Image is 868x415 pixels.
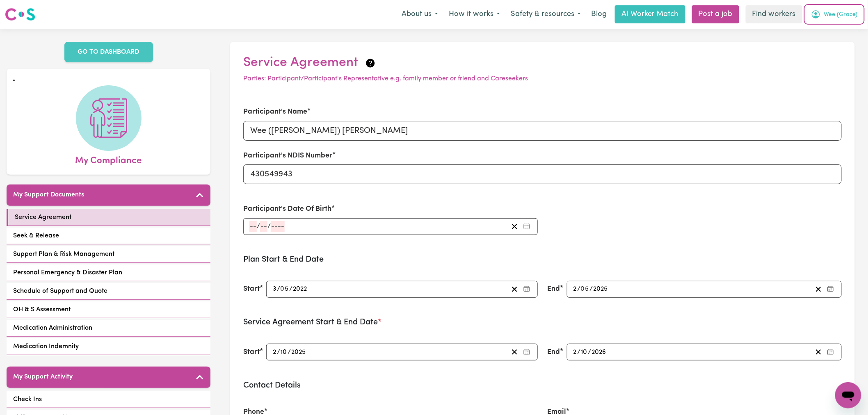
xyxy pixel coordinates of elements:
a: Support Plan & Risk Management [7,246,210,263]
span: 0 [280,286,284,292]
span: Support Plan & Risk Management [13,249,114,259]
a: Check Ins [7,391,210,408]
label: Participant's NDIS Number [243,150,332,161]
button: My Support Activity [7,367,210,388]
a: Blog [586,5,612,23]
label: Participant's Date Of Birth [243,204,331,214]
span: / [267,223,271,230]
input: -- [272,284,277,295]
h5: My Support Documents [13,191,84,199]
input: ---- [271,221,285,232]
a: Post a job [692,5,739,23]
span: My Compliance [75,151,142,168]
a: Service Agreement [7,209,210,226]
span: / [578,285,581,293]
h3: Service Agreement Start & End Date [243,317,842,327]
span: Medication Administration [13,323,92,333]
span: 0 [581,286,585,292]
h3: Plan Start & End Date [243,255,842,265]
input: -- [573,347,578,358]
a: OH & S Assessment [7,301,210,318]
input: -- [581,284,590,295]
button: Safety & resources [505,6,586,23]
span: / [289,285,292,293]
a: AI Worker Match [615,5,685,23]
input: ---- [593,284,609,295]
span: Wee (Grace) [824,10,858,19]
label: Participant's Name [243,107,307,117]
a: GO TO DASHBOARD [64,42,153,62]
span: / [588,349,592,356]
a: Medication Administration [7,320,210,337]
input: ---- [592,347,607,358]
input: -- [280,347,288,358]
a: My Compliance [13,85,204,168]
input: -- [249,221,257,232]
button: About us [396,6,443,23]
label: End [548,347,560,358]
label: Start [243,284,260,294]
input: -- [573,284,578,295]
span: / [578,349,581,356]
span: Personal Emergency & Disaster Plan [13,268,122,278]
a: Medication Indemnity [7,338,210,355]
h3: Contact Details [243,381,842,390]
input: ---- [292,284,308,295]
button: My Account [806,6,863,23]
span: / [590,285,593,293]
span: Check Ins [13,394,42,404]
span: / [288,349,291,356]
span: / [277,349,280,356]
h5: My Support Activity [13,373,73,381]
span: OH & S Assessment [13,305,71,315]
input: -- [260,221,267,232]
a: Careseekers logo [5,5,35,24]
a: Schedule of Support and Quote [7,283,210,300]
label: Start [243,347,260,358]
a: Find workers [746,5,802,23]
input: -- [272,347,277,358]
img: Careseekers logo [5,7,35,22]
span: / [257,223,260,230]
button: My Support Documents [7,185,210,206]
h2: Service Agreement [243,55,842,71]
a: Personal Emergency & Disaster Plan [7,265,210,281]
iframe: Button to launch messaging window [835,382,861,408]
a: Seek & Release [7,228,210,244]
input: -- [281,284,289,295]
input: ---- [291,347,306,358]
span: Seek & Release [13,231,59,241]
span: Schedule of Support and Quote [13,286,107,296]
input: -- [581,347,588,358]
button: How it works [443,6,505,23]
span: Medication Indemnity [13,342,79,351]
label: End [548,284,560,294]
span: / [277,285,280,293]
span: Service Agreement [15,212,71,222]
p: Parties: Participant/Participant's Representative e.g. family member or friend and Careseekers [243,74,842,84]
